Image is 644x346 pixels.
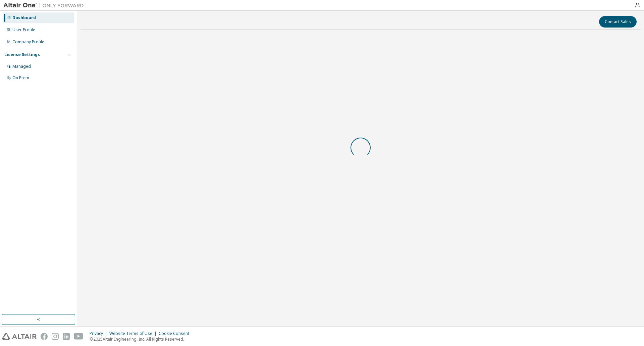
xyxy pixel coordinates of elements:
img: facebook.svg [41,333,48,340]
div: Privacy [90,331,109,336]
div: On Prem [12,75,29,81]
img: altair_logo.svg [2,333,37,340]
img: youtube.svg [74,333,84,340]
div: Dashboard [12,15,36,20]
img: instagram.svg [52,333,59,340]
p: © 2025 Altair Engineering, Inc. All Rights Reserved. [90,336,193,342]
button: Contact Sales [599,16,637,28]
div: Cookie Consent [159,331,193,336]
div: Company Profile [12,39,44,45]
img: Altair One [3,2,87,9]
div: Managed [12,64,31,69]
div: License Settings [4,52,40,57]
div: Website Terms of Use [109,331,159,336]
img: linkedin.svg [63,333,70,340]
div: User Profile [12,27,35,33]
